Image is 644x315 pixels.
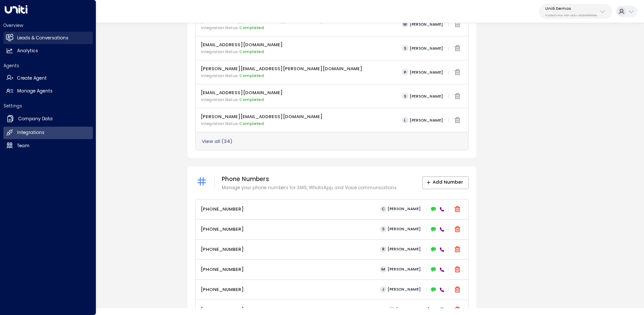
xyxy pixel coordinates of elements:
[452,264,463,275] button: Delete phone number
[201,286,244,293] p: [PHONE_NUMBER]
[439,306,445,313] div: SMS (Active)
[3,85,93,98] a: Manage Agents
[377,205,423,214] button: C[PERSON_NAME]
[377,265,423,274] button: M[PERSON_NAME]
[202,139,232,144] button: View all (34)
[377,285,423,294] button: J[PERSON_NAME]
[222,184,397,191] p: Manage your phone numbers for SMS, WhatsApp, and Voice communications
[17,143,30,149] h2: Team
[410,70,443,74] span: [PERSON_NAME]
[545,6,597,11] p: Uniti Demos
[430,206,437,213] div: SMS (Active)
[452,244,463,255] button: Delete phone number
[388,247,421,251] span: [PERSON_NAME]
[201,113,323,120] p: [PERSON_NAME][EMAIL_ADDRESS][DOMAIN_NAME]
[430,246,437,253] div: SMS (Active)
[430,286,437,293] div: SMS (Active)
[201,206,244,213] p: [PHONE_NUMBER]
[201,25,323,31] p: Integration Status:
[380,286,386,293] span: J
[201,89,283,96] p: [EMAIL_ADDRESS][DOMAIN_NAME]
[201,306,244,313] p: [PHONE_NUMBER]
[380,246,386,253] span: R
[439,266,445,273] div: VOICE (Active)
[380,206,386,212] span: C
[380,226,386,232] span: S
[452,91,463,102] span: Email integration cannot be deleted while linked to an active agent. Please deactivate the agent ...
[452,304,463,315] button: Delete phone number
[399,20,445,29] button: W[PERSON_NAME]
[402,69,408,75] span: P
[3,62,93,69] h2: Agents
[3,112,93,126] a: Company Data
[452,67,463,78] span: Email integration cannot be deleted while linked to an active agent. Please deactivate the agent ...
[17,35,68,42] h2: Leads & Conversations
[539,4,612,19] button: Uniti Demos4c025b01-9fa0-46ff-ab3a-a620b886896e
[3,103,93,109] h2: Settings
[430,226,437,233] div: SMS (Active)
[452,115,463,126] span: Email integration cannot be deleted while linked to an active agent. Please deactivate the agent ...
[452,224,463,235] button: Delete phone number
[239,97,264,102] span: Completed
[422,176,469,189] button: Add Number
[3,72,93,84] a: Create Agent
[17,48,38,54] h2: Analytics
[17,88,53,95] h2: Manage Agents
[239,73,264,78] span: Completed
[452,19,463,30] span: Email integration cannot be deleted while linked to an active agent. Please deactivate the agent ...
[399,44,445,53] button: S[PERSON_NAME]
[201,121,323,127] p: Integration Status:
[402,93,408,99] span: S
[452,43,463,54] span: Email integration cannot be deleted while linked to an active agent. Please deactivate the agent ...
[201,65,362,72] p: [PERSON_NAME][EMAIL_ADDRESS][PERSON_NAME][DOMAIN_NAME]
[388,267,421,271] span: [PERSON_NAME]
[201,42,283,48] p: [EMAIL_ADDRESS][DOMAIN_NAME]
[439,246,445,253] div: VOICE (Active)
[201,49,283,55] p: Integration Status:
[430,266,437,273] div: SMS (Active)
[201,73,362,79] p: Integration Status:
[239,25,264,30] span: Completed
[380,266,386,273] span: M
[239,121,264,126] span: Completed
[396,307,429,312] span: [PERSON_NAME]
[410,94,443,98] span: [PERSON_NAME]
[377,225,423,234] button: S[PERSON_NAME]
[410,46,443,51] span: [PERSON_NAME]
[439,226,445,233] div: VOICE (Active)
[439,286,445,293] div: VOICE (Active)
[452,284,463,295] button: Delete phone number
[410,22,443,27] span: [PERSON_NAME]
[439,206,445,213] div: VOICE (Active)
[3,140,93,152] a: Team
[410,118,443,122] span: [PERSON_NAME]
[399,68,445,77] button: P[PERSON_NAME]
[402,21,408,27] span: W
[3,127,93,139] a: Integrations
[545,14,597,17] p: 4c025b01-9fa0-46ff-ab3a-a620b886896e
[239,49,264,54] span: Completed
[388,227,421,231] span: [PERSON_NAME]
[3,45,93,57] a: Analytics
[399,116,445,125] button: L[PERSON_NAME]
[452,204,463,214] button: Delete phone number
[386,305,432,314] button: W[PERSON_NAME]
[201,226,244,233] p: [PHONE_NUMBER]
[399,92,445,101] button: S[PERSON_NAME]
[388,207,421,211] span: [PERSON_NAME]
[388,287,421,291] span: [PERSON_NAME]
[18,116,53,122] h2: Company Data
[377,245,423,254] button: R[PERSON_NAME]
[3,22,93,29] h2: Overview
[402,45,408,51] span: S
